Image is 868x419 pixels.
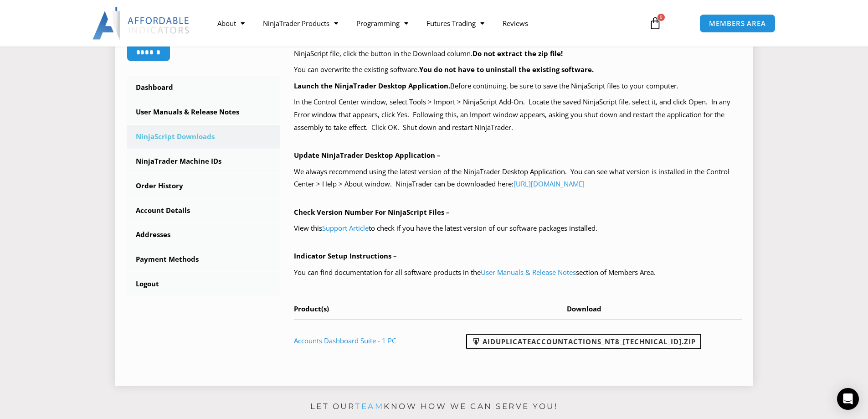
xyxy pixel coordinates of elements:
p: You can overwrite the existing software. [294,63,742,76]
a: Dashboard [127,76,281,99]
b: Check Version Number For NinjaScript Files – [294,207,450,217]
b: Update NinjaTrader Desktop Application – [294,150,441,160]
p: View this to check if you have the latest version of our software packages installed. [294,222,742,235]
a: Account Details [127,199,281,222]
a: User Manuals & Release Notes [481,268,576,277]
b: Do not extract the zip file! [473,49,563,58]
span: Download [567,304,601,313]
a: team [355,402,384,411]
p: You can find documentation for all software products in the section of Members Area. [294,266,742,279]
p: In the Control Center window, select Tools > Import > NinjaScript Add-On. Locate the saved NinjaS... [294,96,742,134]
p: Your purchased products with available NinjaScript downloads are listed in the table below, at th... [294,35,742,60]
a: Support Article [322,223,369,233]
a: NinjaTrader Products [254,13,347,34]
a: AIDuplicateAccountActions_NT8_[TECHNICAL_ID].zip [466,334,701,349]
p: We always recommend using the latest version of the NinjaTrader Desktop Application. You can see ... [294,166,742,191]
p: Let our know how we can serve you! [115,399,753,414]
span: MEMBERS AREA [709,20,766,27]
a: Payment Methods [127,248,281,271]
a: NinjaTrader Machine IDs [127,150,281,173]
span: 0 [657,14,665,21]
a: Reviews [493,13,537,34]
a: NinjaScript Downloads [127,125,281,149]
a: Programming [347,13,417,34]
a: [URL][DOMAIN_NAME] [514,179,585,188]
img: LogoAI | Affordable Indicators – NinjaTrader [92,7,190,40]
a: User Manuals & Release Notes [127,100,281,124]
p: Before continuing, be sure to save the NinjaScript files to your computer. [294,80,742,93]
a: Addresses [127,223,281,247]
a: About [208,13,254,34]
a: Logout [127,272,281,296]
b: Launch the NinjaTrader Desktop Application. [294,81,450,90]
a: Futures Trading [417,13,493,34]
a: MEMBERS AREA [699,14,776,33]
nav: Menu [208,13,638,34]
a: Order History [127,174,281,198]
span: Product(s) [294,304,329,313]
nav: Account pages [127,76,281,296]
b: You do not have to uninstall the existing software. [419,65,594,74]
a: Accounts Dashboard Suite - 1 PC [294,336,396,345]
div: Open Intercom Messenger [837,388,859,410]
b: Indicator Setup Instructions – [294,251,397,260]
a: 0 [635,10,675,36]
